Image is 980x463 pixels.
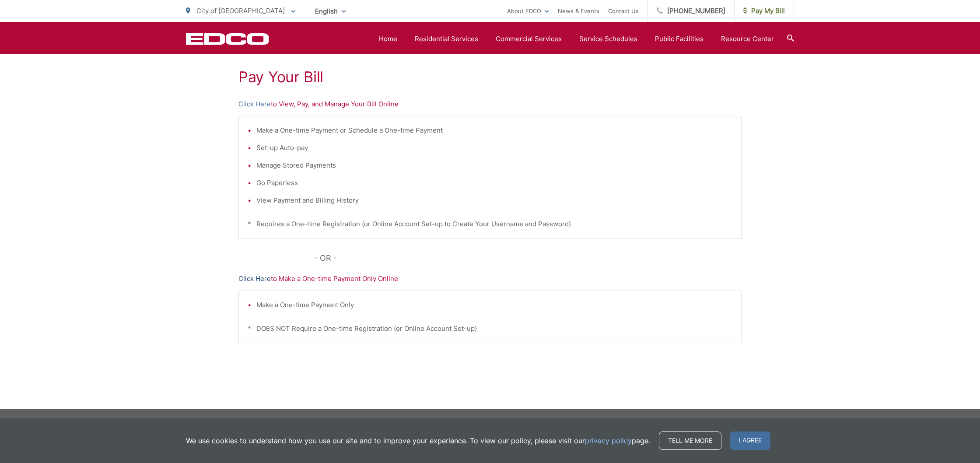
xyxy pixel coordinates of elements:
li: View Payment and Billing History [256,195,732,206]
a: privacy policy [585,435,632,446]
li: Manage Stored Payments [256,160,732,171]
p: to Make a One-time Payment Only Online [238,274,742,284]
a: Commercial Services [496,34,562,44]
a: About EDCO [507,6,549,16]
a: Public Facilities [655,34,703,44]
p: * Requires a One-time Registration (or Online Account Set-up to Create Your Username and Password) [248,219,732,229]
a: Service Schedules [579,34,637,44]
h1: Pay Your Bill [238,68,742,86]
a: News & Events [558,6,599,16]
span: I agree [730,431,770,450]
a: Home [379,34,397,44]
p: - OR - [314,252,742,265]
a: Residential Services [415,34,478,44]
a: Resource Center [721,34,774,44]
p: We use cookies to understand how you use our site and to improve your experience. To view our pol... [186,435,650,446]
a: Contact Us [608,6,639,16]
a: Click Here [238,99,271,109]
p: * DOES NOT Require a One-time Registration (or Online Account Set-up) [248,323,732,334]
span: English [308,4,353,19]
li: Make a One-time Payment or Schedule a One-time Payment [256,125,732,136]
span: City of [GEOGRAPHIC_DATA] [196,7,285,15]
li: Make a One-time Payment Only [256,300,732,310]
li: Go Paperless [256,178,732,188]
span: Pay My Bill [743,6,785,16]
li: Set-up Auto-pay [256,143,732,153]
a: Click Here [238,274,271,284]
a: EDCD logo. Return to the homepage. [186,33,269,45]
p: to View, Pay, and Manage Your Bill Online [238,99,742,109]
a: Tell me more [659,431,721,450]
